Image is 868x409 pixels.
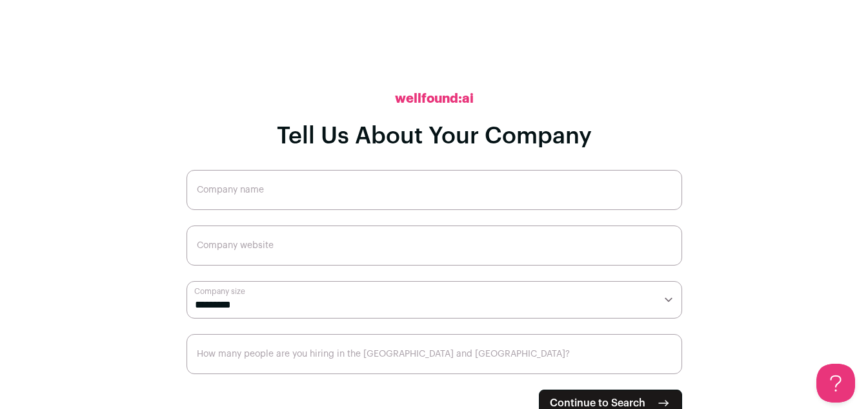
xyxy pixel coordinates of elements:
[816,364,855,403] iframe: Toggle Customer Support
[187,334,682,374] input: How many people are you hiring in the US and Canada?
[187,225,682,266] input: Company website
[277,123,592,149] h1: Tell Us About Your Company
[187,170,682,210] input: Company name
[395,90,474,108] h2: wellfound:ai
